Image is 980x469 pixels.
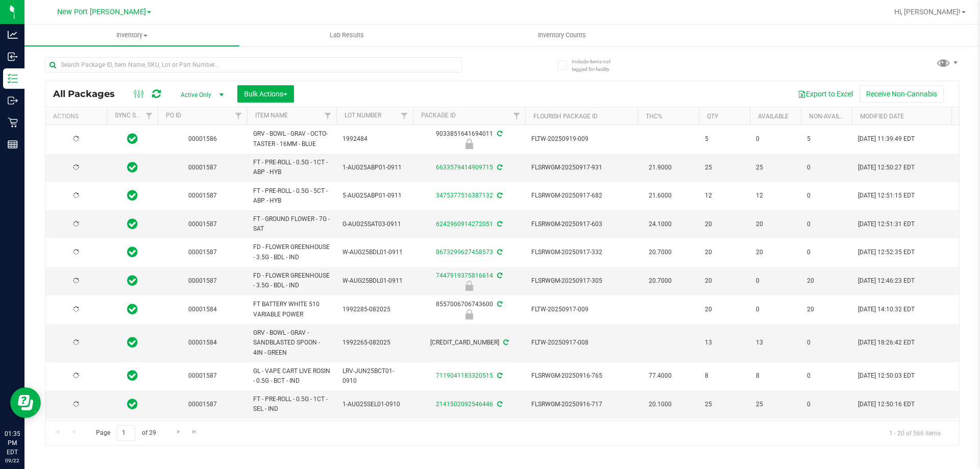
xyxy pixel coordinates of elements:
span: 0 [807,248,846,257]
a: Item Name [255,112,288,119]
span: FT BATTERY WHITE 510 VARIABLE POWER [253,300,330,319]
a: Inventory [24,24,239,46]
span: In Sync [127,160,138,175]
span: 1 - 20 of 566 items [881,425,949,440]
a: 2141502092546446 [436,401,493,408]
a: 6242960914272051 [436,220,493,228]
a: 00001587 [188,277,217,284]
span: Lab Results [316,31,378,40]
span: 1992484 [342,134,407,144]
a: Non-Available [809,113,854,120]
div: 9033851641694011 [411,129,527,149]
span: Sync from Compliance System [496,372,502,379]
span: W-AUG25BDL01-0911 [342,248,407,257]
span: 0 [807,371,846,381]
a: Sync Status [115,112,154,119]
a: Filter [508,107,525,125]
span: FT - PRE-ROLL - 0.5G - 1CT - SEL - IND [253,394,330,414]
span: FD - FLOWER GREENHOUSE - 3.5G - BDL - IND [253,242,330,262]
span: FLSRWGM-20250916-765 [531,371,631,381]
span: FT - PRE-ROLL - 0.5G - 1CT - ABP - HYB [253,158,330,177]
span: [DATE] 18:26:42 EDT [858,338,915,348]
span: 25 [705,163,744,172]
span: [DATE] 12:52:35 EDT [858,248,915,257]
a: Inventory Counts [454,24,669,46]
span: 0 [756,276,795,286]
a: Modified Date [860,113,904,120]
a: 00001587 [188,249,217,256]
span: 20.7000 [644,274,677,288]
a: 00001587 [188,372,217,379]
span: Hi, [PERSON_NAME]! [894,8,961,16]
a: Filter [230,107,247,125]
div: [CREDIT_CARD_NUMBER] [411,338,527,348]
span: 20 [705,248,744,257]
span: 20.7000 [644,245,677,260]
span: 24.1000 [644,217,677,232]
a: 00001584 [188,339,217,346]
span: [DATE] 12:50:03 EDT [858,371,915,381]
span: Inventory [24,31,239,40]
a: Filter [141,107,158,125]
a: 3475377516387132 [436,192,493,199]
span: 5 [807,134,846,144]
span: GRV - BOWL - GRAV - OCTO-TASTER - 16MM - BLUE [253,129,330,149]
p: 01:35 PM EDT [5,429,20,457]
inline-svg: Inventory [8,73,18,84]
iframe: Resource center [10,387,41,418]
div: 8557006706743600 [411,300,527,319]
span: 12 [705,191,744,201]
a: 00001587 [188,220,217,228]
span: FLSRWGM-20250917-603 [531,219,631,229]
span: Sync from Compliance System [496,164,502,171]
button: Export to Excel [791,85,860,103]
span: Bulk Actions [244,90,287,98]
a: 00001587 [188,164,217,171]
span: 20 [705,305,744,314]
inline-svg: Analytics [8,30,18,40]
span: [DATE] 12:51:31 EDT [858,219,915,229]
span: 20 [756,219,795,229]
span: FLTW-20250917-009 [531,305,631,314]
a: 7447919375816614 [436,272,493,279]
a: 00001587 [188,192,217,199]
span: [DATE] 12:46:23 EDT [858,276,915,286]
span: In Sync [127,368,138,383]
span: GRV - BOWL - GRAV - SANDBLASTED SPOON - 4IN - GREEN [253,328,330,358]
span: In Sync [127,274,138,288]
span: 20 [807,276,846,286]
span: Sync from Compliance System [496,301,502,308]
span: 13 [705,338,744,348]
span: [DATE] 12:51:15 EDT [858,191,915,201]
span: Include items not tagged for facility [572,58,623,73]
span: Sync from Compliance System [502,339,508,346]
inline-svg: Outbound [8,95,18,106]
a: 00001584 [188,306,217,313]
span: Sync from Compliance System [496,220,502,228]
span: 0 [756,134,795,144]
span: In Sync [127,217,138,231]
span: 0 [807,191,846,201]
span: In Sync [127,397,138,411]
span: 8 [756,371,795,381]
a: Filter [320,107,336,125]
inline-svg: Inbound [8,52,18,62]
span: 1992285-082025 [342,305,407,314]
span: Page of 29 [87,425,164,441]
a: Lot Number [345,112,381,119]
span: 20 [807,305,846,314]
div: Newly Received [411,309,527,319]
span: 12 [756,191,795,201]
a: PO ID [166,112,181,119]
a: 6633579414909715 [436,164,493,171]
span: FLSRWGM-20250917-332 [531,248,631,257]
inline-svg: Reports [8,139,18,150]
span: 77.4000 [644,368,677,383]
button: Bulk Actions [237,85,294,103]
div: Newly Received [411,281,527,291]
input: 1 [117,425,135,441]
span: 0 [807,400,846,409]
span: FT - GROUND FLOWER - 7G - SAT [253,214,330,234]
span: 1992265-082025 [342,338,407,348]
span: 13 [756,338,795,348]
